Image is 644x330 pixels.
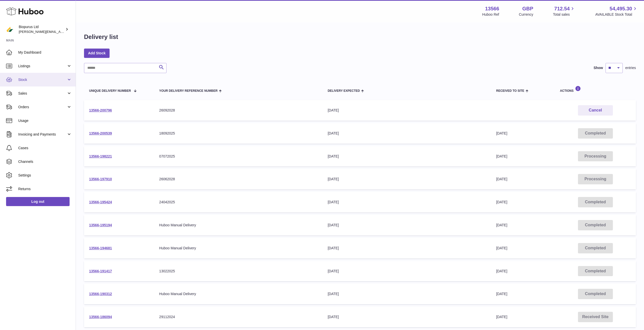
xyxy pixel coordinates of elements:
div: Huboo Manual Delivery [159,246,318,251]
span: Usage [18,118,72,123]
a: 13566-198221 [89,154,112,158]
span: Returns [18,187,72,191]
div: Biopurus Ltd [19,25,64,34]
span: [DATE] [496,292,507,296]
a: 13566-200539 [89,131,112,135]
div: Actions [560,86,631,93]
span: My Dashboard [18,50,72,55]
a: Add Stock [84,49,110,58]
div: [DATE] [328,315,486,319]
div: [DATE] [328,154,486,159]
a: 13566-186094 [89,315,112,319]
a: 13566-200796 [89,108,112,112]
span: [DATE] [496,177,507,181]
h1: Delivery list [84,33,118,41]
div: 18092025 [159,131,318,136]
span: Stock [18,77,67,82]
a: Log out [6,197,70,206]
a: 13566-191417 [89,269,112,273]
span: Invoicing and Payments [18,132,67,137]
span: Channels [18,159,72,164]
span: Cases [18,146,72,150]
span: [DATE] [496,246,507,250]
a: 13566-190312 [89,292,112,296]
span: Sales [18,91,67,96]
span: Delivery Expected [328,89,360,93]
div: Currency [519,12,533,17]
div: [DATE] [328,246,486,251]
span: [DATE] [496,154,507,158]
span: [DATE] [496,200,507,204]
button: Cancel [578,105,613,116]
span: [DATE] [496,223,507,227]
span: 54,495.30 [610,5,632,12]
a: 712.54 Total sales [553,5,575,17]
span: [DATE] [496,315,507,319]
img: peter@biopurus.co.uk [6,26,14,33]
a: 13566-197910 [89,177,112,181]
div: [DATE] [328,108,486,113]
div: 26062028 [159,177,318,182]
span: [DATE] [496,269,507,273]
div: [DATE] [328,292,486,296]
span: [PERSON_NAME][EMAIL_ADDRESS][DOMAIN_NAME] [19,30,101,34]
strong: 13566 [485,5,499,12]
div: [DATE] [328,131,486,136]
span: Settings [18,173,72,178]
div: [DATE] [328,269,486,274]
div: [DATE] [328,223,486,228]
a: 13566-195194 [89,223,112,227]
div: 24042025 [159,200,318,205]
strong: GBP [522,5,533,12]
span: Received to Site [496,89,524,93]
div: Huboo Manual Delivery [159,292,318,296]
span: Total sales [553,12,575,17]
span: Listings [18,64,67,69]
span: Orders [18,105,67,109]
span: [DATE] [496,131,507,135]
div: [DATE] [328,200,486,205]
span: entries [625,65,636,70]
a: 13566-195424 [89,200,112,204]
a: 54,495.30 AVAILABLE Stock Total [595,5,638,17]
span: Unique Delivery Number [89,89,131,93]
span: Your Delivery Reference Number [159,89,218,93]
div: 26092028 [159,108,318,113]
a: 13566-194681 [89,246,112,250]
div: 29112024 [159,315,318,319]
label: Show [594,65,603,70]
div: 13022025 [159,269,318,274]
div: Huboo Manual Delivery [159,223,318,228]
div: [DATE] [328,177,486,182]
div: 07072025 [159,154,318,159]
div: Huboo Ref [482,12,499,17]
span: AVAILABLE Stock Total [595,12,638,17]
span: 712.54 [554,5,570,12]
